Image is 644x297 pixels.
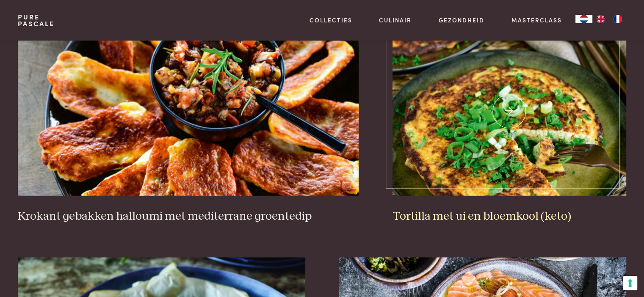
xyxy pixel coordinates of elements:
ul: Language list [592,15,626,23]
a: EN [592,15,609,23]
a: Tortilla met ui en bloemkool (keto) Tortilla met ui en bloemkool (keto) [392,27,626,223]
a: Collecties [310,16,352,25]
h3: Krokant gebakken halloumi met mediterrane groentedip [18,209,359,224]
a: Culinair [379,16,412,25]
a: Masterclass [511,16,562,25]
a: PurePascale [18,14,55,27]
img: Tortilla met ui en bloemkool (keto) [392,27,626,196]
div: Language [575,15,592,23]
button: Uw voorkeuren voor toestemming voor trackingtechnologieën [623,276,637,290]
a: FR [609,15,626,23]
a: Gezondheid [439,16,484,25]
img: Krokant gebakken halloumi met mediterrane groentedip [18,27,359,196]
aside: Language selected: Nederlands [575,15,626,23]
h3: Tortilla met ui en bloemkool (keto) [392,209,626,224]
a: Krokant gebakken halloumi met mediterrane groentedip Krokant gebakken halloumi met mediterrane gr... [18,27,359,223]
a: NL [575,15,592,23]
